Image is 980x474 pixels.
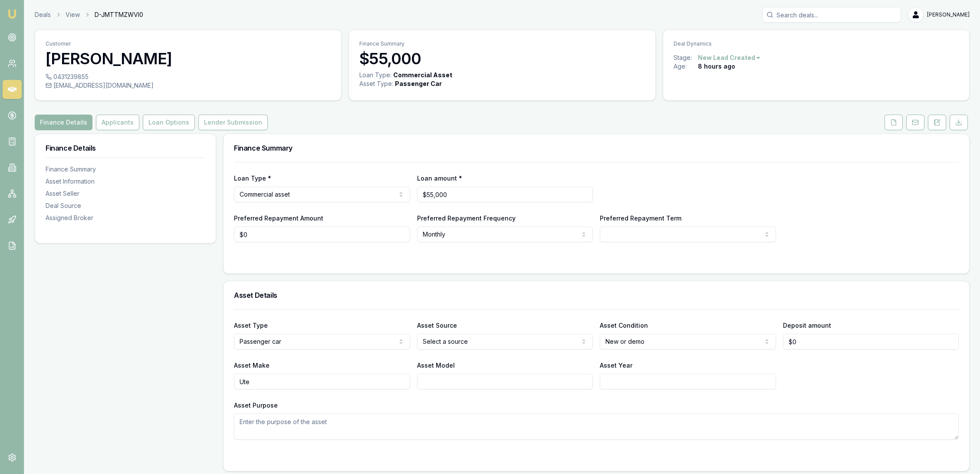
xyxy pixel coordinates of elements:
button: Applicants [96,115,139,130]
div: Asset Seller [46,189,205,198]
label: Preferred Repayment Amount [234,214,323,222]
button: Finance Details [35,115,92,130]
div: Assigned Broker [46,214,205,222]
label: Asset Source [417,322,457,329]
button: Lender Submission [198,115,268,130]
label: Loan amount * [417,174,462,182]
div: Deal Source [46,201,205,210]
label: Deposit amount [783,322,831,329]
input: $ [234,227,410,242]
p: Deal Dynamics [674,40,959,47]
div: Asset Type : [359,79,393,88]
h3: $55,000 [359,50,645,67]
div: 8 hours ago [698,62,735,71]
h3: Finance Summary [234,145,959,151]
div: 0431239855 [46,72,331,81]
label: Asset Model [417,362,455,369]
div: Stage: [674,53,698,62]
h3: [PERSON_NAME] [46,50,331,67]
span: D-JMTTMZWVI0 [95,10,143,19]
label: Asset Make [234,362,270,369]
a: Lender Submission [197,115,270,130]
div: Passenger Car [395,79,442,88]
span: [PERSON_NAME] [927,11,970,18]
a: Deals [35,10,51,19]
div: Commercial Asset [393,71,452,79]
h3: Asset Details [234,292,959,299]
div: Loan Type: [359,71,391,79]
a: Applicants [94,115,141,130]
input: Search deals [762,7,901,23]
button: Loan Options [143,115,195,130]
label: Preferred Repayment Term [600,214,681,222]
a: View [66,10,80,19]
label: Loan Type * [234,174,271,182]
button: New Lead Created [698,53,761,62]
a: Finance Details [35,115,94,130]
div: [EMAIL_ADDRESS][DOMAIN_NAME] [46,81,331,90]
label: Asset Type [234,322,268,329]
p: Finance Summary [359,40,645,47]
div: Finance Summary [46,165,205,174]
label: Preferred Repayment Frequency [417,214,516,222]
label: Asset Year [600,362,632,369]
label: Asset Purpose [234,402,278,409]
img: emu-icon-u.png [7,9,17,19]
h3: Finance Details [46,145,205,151]
input: $ [783,334,959,349]
div: Asset Information [46,177,205,186]
nav: breadcrumb [35,10,143,19]
div: Age: [674,62,698,71]
a: Loan Options [141,115,197,130]
input: $ [417,187,593,202]
label: Asset Condition [600,322,648,329]
p: Customer [46,40,331,47]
